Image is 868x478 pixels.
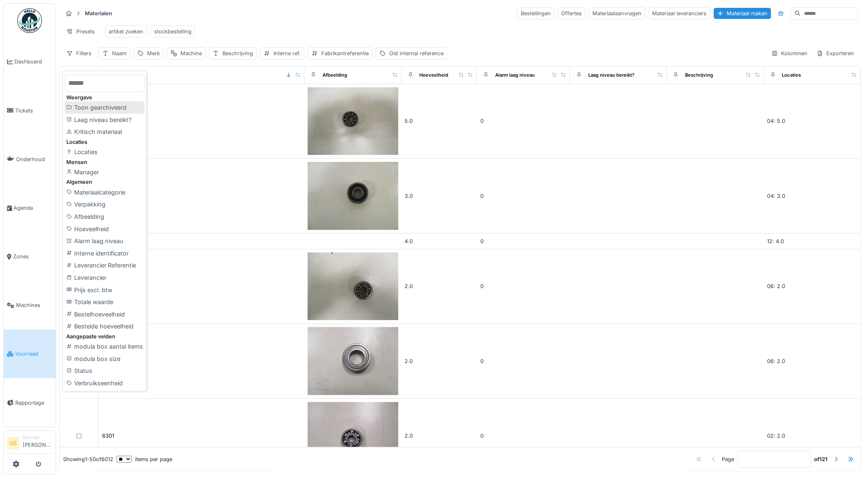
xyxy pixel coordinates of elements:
div: Totale waarde [65,296,145,308]
div: 0 [480,117,567,125]
div: 0 [480,237,567,245]
img: Badge_color-CXgf-gQk.svg [17,8,42,33]
div: 0 [480,282,567,290]
div: Alarm laag niveau [495,72,535,79]
li: GE [7,437,19,450]
span: Zones [13,253,52,260]
div: Machine [180,49,202,57]
div: Fabrikantreferentie [321,49,369,57]
div: Merk [147,49,160,57]
div: Manager [23,434,52,441]
div: Kolommen [768,47,812,59]
img: 2200 [308,87,398,155]
div: Bestellingen [517,7,554,19]
div: items per page [117,455,172,463]
div: Beschrijving [685,72,713,79]
div: Filters [63,47,95,59]
div: Manager [65,166,145,178]
strong: Materialen [82,9,115,17]
strong: of 121 [814,455,828,463]
div: 0 [480,192,567,200]
span: 06: 2.0 [767,358,786,364]
div: Interne ref. [274,49,301,57]
div: Afbeelding [323,72,347,79]
span: 12: 4.0 [767,238,784,244]
span: 06: 2.0 [767,283,786,289]
div: stockbestelling [154,28,192,35]
span: Agenda [14,204,52,212]
div: Hoeveelheid [420,72,449,79]
span: Voorraad [15,350,52,358]
div: artikel zoeken [109,28,143,35]
span: Machines [16,301,52,309]
div: Kritisch materiaal [65,126,145,138]
div: 2.0 [405,432,474,440]
span: Dashboard [14,58,52,66]
div: Materiaal maken [714,8,771,19]
div: Verbruikseenheid [65,377,145,389]
div: Alarm laag niveau [65,235,145,247]
div: Toon gearchiveerd [65,101,145,114]
div: Laag niveau bereikt? [65,114,145,126]
div: Locaties [782,72,801,79]
span: 04: 3.0 [767,193,786,199]
div: 2.0 [405,357,474,365]
div: 2.0 [405,282,474,290]
span: Onderhoud [16,155,52,163]
img: 2201 [308,162,398,230]
div: Status [65,365,145,377]
div: Hoeveelheid [65,223,145,235]
div: Locaties [65,146,145,158]
div: Mensen [65,158,145,166]
div: Page [722,455,735,463]
div: 4.0 [405,237,474,245]
div: Leverancier [65,272,145,284]
img: 4200 [308,253,398,320]
div: modula box aantal items [65,340,145,353]
div: Laag niveau bereikt? [588,72,634,79]
span: 04: 5.0 [767,118,786,124]
div: Materiaalaanvragen [589,7,646,19]
div: Presets [63,26,98,37]
div: Weergave [65,94,145,101]
span: 02: 2.0 [767,433,786,439]
div: Locaties [65,138,145,146]
span: Tickets [15,107,52,115]
div: Beschrijving [222,49,253,57]
div: Algemeen [65,178,145,186]
div: 3.0 [405,192,474,200]
div: Verpakking [65,198,145,211]
img: 6301 [308,402,398,470]
div: Showing 1 - 50 of 6012 [63,455,113,463]
div: modula box size [65,353,145,365]
div: Materiaalcategorie [65,186,145,199]
div: Bestelhoeveelheid [65,308,145,321]
div: Exporteren [813,47,858,59]
div: 0 [480,357,567,365]
div: Interne identificator [65,247,145,260]
div: 0 [480,432,567,440]
div: Materiaal leveranciers [649,7,711,19]
div: Naam [112,49,126,57]
div: Leverancier Referentie [65,259,145,272]
div: 5.0 [405,117,474,125]
div: 6301 [102,432,114,440]
div: Bestelde hoeveelheid [65,320,145,333]
div: Offertes [558,7,586,19]
img: 6206 [308,327,398,395]
div: Old internal reference [389,49,444,57]
span: Rapportage [15,399,52,407]
div: Prijs excl. btw [65,284,145,296]
div: Aangepaste velden [65,333,145,340]
div: Afbeelding [65,211,145,223]
li: [PERSON_NAME] [23,434,52,452]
